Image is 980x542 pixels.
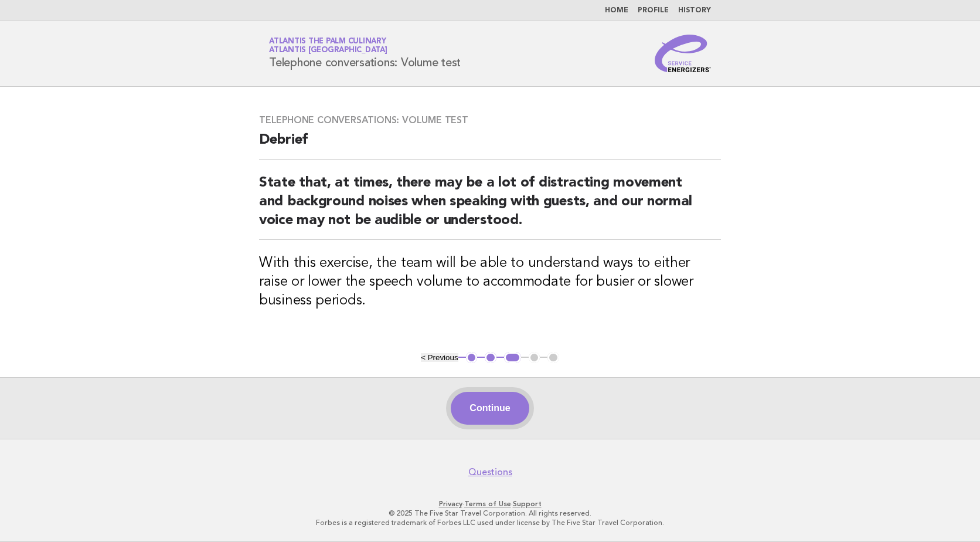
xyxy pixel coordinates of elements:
img: Service Energizers [655,35,711,72]
p: © 2025 The Five Star Travel Corporation. All rights reserved. [131,509,849,518]
p: · · [131,499,849,509]
h2: Debrief [259,131,721,160]
button: 3 [504,352,521,364]
a: Support [513,500,542,508]
h2: State that, at times, there may be a lot of distracting movement and background noises when speak... [259,174,721,240]
h3: With this exercise, the team will be able to understand ways to either raise or lower the speech ... [259,254,721,310]
button: Continue [451,392,529,425]
a: History [678,7,711,14]
a: Profile [638,7,669,14]
button: < Previous [421,353,458,362]
h1: Telephone conversations: Volume test [269,38,461,69]
button: 1 [466,352,478,364]
a: Questions [468,466,512,478]
h3: Telephone conversations: Volume test [259,114,721,126]
button: 2 [485,352,496,364]
a: Atlantis The Palm CulinaryAtlantis [GEOGRAPHIC_DATA] [269,38,387,54]
a: Privacy [439,500,462,508]
a: Home [605,7,628,14]
a: Terms of Use [464,500,511,508]
p: Forbes is a registered trademark of Forbes LLC used under license by The Five Star Travel Corpora... [131,518,849,527]
span: Atlantis [GEOGRAPHIC_DATA] [269,47,387,55]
